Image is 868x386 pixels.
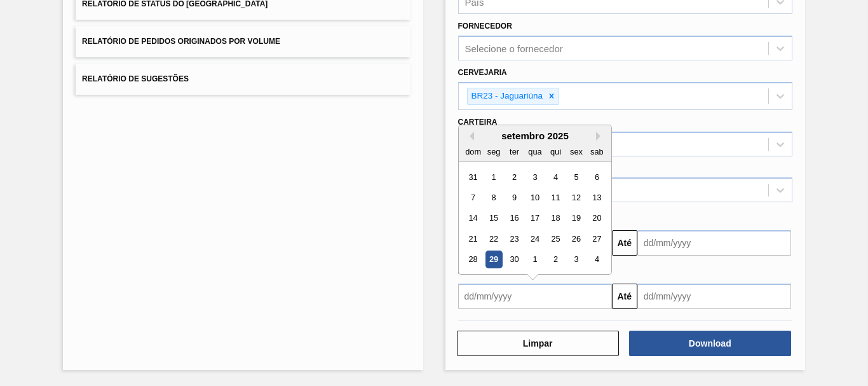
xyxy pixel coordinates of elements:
[546,169,564,186] div: Choose quinta-feira, 4 de setembro de 2025
[526,143,543,160] div: qua
[465,169,482,186] div: Choose domingo, 31 de agosto de 2025
[465,210,482,227] div: Choose domingo, 14 de setembro de 2025
[485,143,502,160] div: seg
[82,74,189,83] span: Relatório de Sugestões
[567,251,585,268] div: Choose sexta-feira, 3 de outubro de 2025
[458,118,498,127] label: Carteira
[485,210,502,227] div: Choose segunda-feira, 15 de setembro de 2025
[546,230,564,247] div: Choose quinta-feira, 25 de setembro de 2025
[505,189,522,206] div: Choose terça-feira, 9 de setembro de 2025
[612,230,637,256] button: Até
[526,210,543,227] div: Choose quarta-feira, 17 de setembro de 2025
[465,230,482,247] div: Choose domingo, 21 de setembro de 2025
[76,26,410,57] button: Relatório de Pedidos Originados por Volume
[526,169,543,186] div: Choose quarta-feira, 3 de setembro de 2025
[546,189,564,206] div: Choose quinta-feira, 11 de setembro de 2025
[567,210,585,227] div: Choose sexta-feira, 19 de setembro de 2025
[546,251,564,268] div: Choose quinta-feira, 2 de outubro de 2025
[457,331,619,356] button: Limpar
[526,230,543,247] div: Choose quarta-feira, 24 de setembro de 2025
[588,210,605,227] div: Choose sábado, 20 de setembro de 2025
[596,132,605,141] button: Next Month
[505,210,522,227] div: Choose terça-feira, 16 de setembro de 2025
[567,143,585,160] div: sex
[485,189,502,206] div: Choose segunda-feira, 8 de setembro de 2025
[485,251,502,268] div: Choose segunda-feira, 29 de setembro de 2025
[637,230,791,256] input: dd/mm/yyyy
[505,230,522,247] div: Choose terça-feira, 23 de setembro de 2025
[82,37,280,46] span: Relatório de Pedidos Originados por Volume
[505,143,522,160] div: ter
[458,284,612,309] input: dd/mm/yyyy
[588,169,605,186] div: Choose sábado, 6 de setembro de 2025
[465,132,474,141] button: Previous Month
[459,130,611,141] div: setembro 2025
[588,230,605,247] div: Choose sábado, 27 de setembro de 2025
[526,251,543,268] div: Choose quarta-feira, 1 de outubro de 2025
[463,167,607,270] div: month 2025-09
[465,43,563,54] div: Selecione o fornecedor
[526,189,543,206] div: Choose quarta-feira, 10 de setembro de 2025
[546,143,564,160] div: qui
[458,68,507,77] label: Cervejaria
[465,251,482,268] div: Choose domingo, 28 de setembro de 2025
[567,230,585,247] div: Choose sexta-feira, 26 de setembro de 2025
[588,251,605,268] div: Choose sábado, 4 de outubro de 2025
[465,189,482,206] div: Choose domingo, 7 de setembro de 2025
[567,169,585,186] div: Choose sexta-feira, 5 de setembro de 2025
[505,251,522,268] div: Choose terça-feira, 30 de setembro de 2025
[465,143,482,160] div: dom
[637,284,791,309] input: dd/mm/yyyy
[546,210,564,227] div: Choose quinta-feira, 18 de setembro de 2025
[588,143,605,160] div: sab
[629,331,791,356] button: Download
[505,169,522,186] div: Choose terça-feira, 2 de setembro de 2025
[76,64,410,95] button: Relatório de Sugestões
[567,189,585,206] div: Choose sexta-feira, 12 de setembro de 2025
[612,284,637,309] button: Até
[485,169,502,186] div: Choose segunda-feira, 1 de setembro de 2025
[468,88,545,104] div: BR23 - Jaguariúna
[485,230,502,247] div: Choose segunda-feira, 22 de setembro de 2025
[588,189,605,206] div: Choose sábado, 13 de setembro de 2025
[458,22,512,31] label: Fornecedor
